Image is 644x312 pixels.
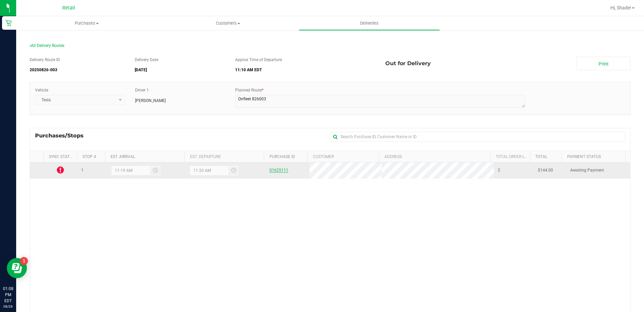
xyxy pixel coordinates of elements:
[35,87,48,93] label: Vehicle
[538,167,553,174] span: $144.00
[30,68,57,72] strong: 20250826-003
[157,16,298,30] a: Customers
[490,151,530,162] th: Total Order Lines
[16,20,157,26] span: Purchases
[184,151,264,162] th: Est. Departure
[135,57,158,63] label: Delivery Date
[330,132,625,142] input: Search Purchase ID, Customer Name or ID
[308,151,379,162] th: Customer
[235,57,282,63] label: Approx Time of Departure
[81,167,84,174] span: 1
[57,165,64,175] span: OUT OF SYNC!
[535,154,547,159] a: Total
[3,304,13,309] p: 08/26
[83,154,96,159] a: Stop #
[135,87,149,93] label: Driver 1
[158,20,298,26] span: Customers
[498,167,500,174] span: 2
[385,57,431,70] span: Out for Delivery
[135,68,225,72] h5: [DATE]
[351,20,388,26] span: Deliveries
[62,5,75,11] span: Retail
[135,98,166,104] span: [PERSON_NAME]
[269,168,288,173] a: 01625111
[3,286,13,304] p: 01:08 PM EDT
[235,68,375,72] h5: 11:10 AM EDT
[30,57,60,63] label: Delivery Route ID
[35,132,90,140] span: Purchases/Stops
[110,154,135,159] a: Est. Arrival
[577,57,631,70] a: Print Manifest
[235,87,263,93] label: Planned Route
[269,154,295,159] a: Purchase ID
[30,43,64,48] span: All Delivery Routes
[7,258,27,278] iframe: Resource center
[379,151,490,162] th: Address
[567,154,601,159] a: Payment Status
[20,257,28,265] iframe: Resource center unread badge
[299,16,440,30] a: Deliveries
[49,154,75,159] a: Sync Status
[16,16,157,30] a: Purchases
[570,167,604,174] span: Awaiting Payment
[610,5,631,10] span: Hi, Shade!
[5,20,12,26] inline-svg: Retail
